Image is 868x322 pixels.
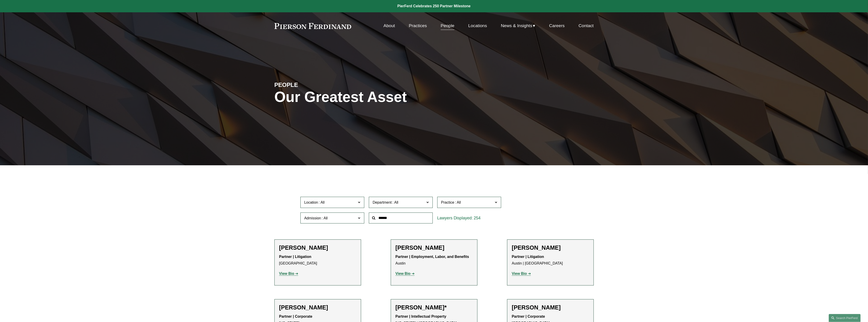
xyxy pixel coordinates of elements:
a: Practices [409,21,427,30]
strong: Partner | Intellectual Property [396,314,446,318]
h2: [PERSON_NAME] [396,244,473,251]
strong: Partner | Litigation [279,255,311,259]
a: View Bio [396,272,415,275]
a: View Bio [512,272,531,275]
span: 254 [474,216,481,220]
h2: [PERSON_NAME] [279,304,356,311]
a: Contact [579,21,594,30]
p: Austin | [GEOGRAPHIC_DATA] [512,254,589,267]
a: About [383,21,395,30]
span: Admission [304,216,321,220]
p: Austin [396,254,473,267]
h2: [PERSON_NAME] [279,244,356,251]
span: Location [304,200,318,204]
h4: PEOPLE [274,81,354,88]
strong: Partner | Corporate [512,314,545,318]
span: Department [373,200,392,204]
strong: Partner | Corporate [279,314,313,318]
span: News & Insights [501,22,532,30]
a: folder dropdown [501,21,535,30]
a: Locations [468,21,487,30]
a: View Bio [279,272,298,275]
p: [GEOGRAPHIC_DATA] [279,254,356,267]
a: People [441,21,454,30]
h1: Our Greatest Asset [274,89,487,105]
a: Careers [549,21,565,30]
h2: [PERSON_NAME] [512,244,589,251]
h2: [PERSON_NAME] [512,304,589,311]
strong: View Bio [512,272,527,275]
strong: View Bio [396,272,411,275]
h2: [PERSON_NAME]* [396,304,473,311]
span: Practice [441,200,454,204]
strong: Partner | Employment, Labor, and Benefits [396,255,469,259]
strong: View Bio [279,272,294,275]
strong: Partner | Litigation [512,255,544,259]
a: Search this site [829,314,861,322]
